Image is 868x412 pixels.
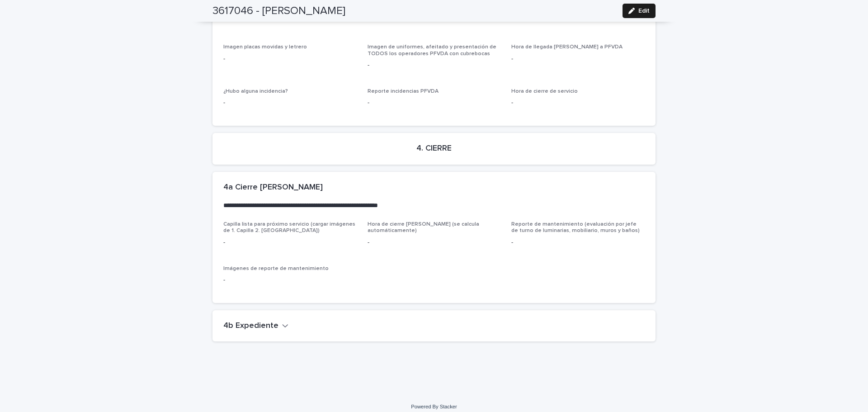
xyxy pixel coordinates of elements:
[511,98,645,108] p: -
[411,404,457,409] a: Powered By Stacker
[212,5,345,18] h2: 3617046 - [PERSON_NAME]
[223,44,307,50] span: Imagen placas movidas y letrero
[223,266,329,271] span: Imágenes de reporte de mantenimiento
[416,144,452,154] h2: 4. CIERRE
[223,321,288,331] button: 4b Expediente
[368,89,439,94] span: Reporte incidencias PFVDA
[223,98,357,108] p: -
[223,183,323,193] h2: 4a Cierre [PERSON_NAME]
[223,321,278,331] h2: 4b Expediente
[368,98,501,108] p: -
[223,54,357,64] p: -
[368,44,496,56] span: Imagen de uniformes, afeitado y presentación de TODOS los operadores PFVDA con cubrebocas
[638,8,650,14] span: Edit
[511,54,645,64] p: -
[368,222,479,233] span: Hora de cierre [PERSON_NAME] (se calcula automáticamente)
[223,222,355,233] span: Capilla lista para próximo servicio (cargar imágenes de 1. Capilla 2. [GEOGRAPHIC_DATA])
[368,238,501,247] p: -
[223,275,357,285] p: -
[223,89,288,94] span: ¿Hubo alguna incidencia?
[511,89,578,94] span: Hora de cierre de servicio
[223,238,357,247] p: -
[368,61,501,70] p: -
[623,4,656,18] button: Edit
[511,222,640,233] span: Reporte de mantenimiento (evaluación por jefe de turno de luminarias, mobiliario, muros y baños)
[511,44,623,50] span: Hora de llegada [PERSON_NAME] a PFVDA
[511,238,645,247] p: -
